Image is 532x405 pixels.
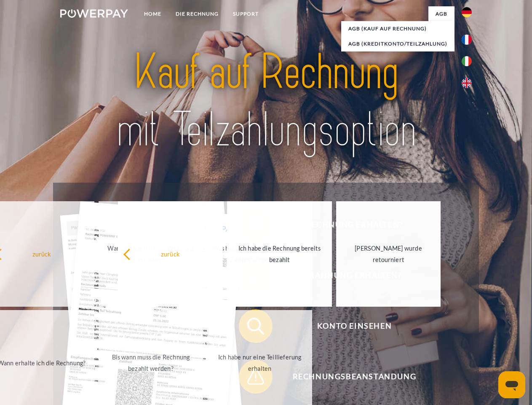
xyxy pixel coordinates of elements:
img: de [462,7,472,17]
iframe: Schaltfläche zum Öffnen des Messaging-Fensters [498,371,525,398]
img: fr [462,35,472,45]
div: zurück [123,248,218,259]
a: AGB (Kreditkonto/Teilzahlung) [341,36,454,51]
a: SUPPORT [226,6,266,22]
a: Home [137,6,168,22]
div: Ich habe nur eine Teillieferung erhalten [212,351,307,374]
a: DIE RECHNUNG [168,6,226,22]
span: Rechnungsbeanstandung [251,360,457,394]
div: Bis wann muss die Rechnung bezahlt werden? [104,351,198,374]
img: logo-powerpay-white.svg [60,9,128,18]
a: AGB (Kauf auf Rechnung) [341,21,454,36]
img: title-powerpay_de.svg [80,40,452,162]
span: Konto einsehen [251,309,457,343]
img: it [462,56,472,66]
img: en [462,78,472,88]
div: [PERSON_NAME] wurde retourniert [341,243,436,265]
button: Konto einsehen [239,309,458,343]
div: Ich habe die Rechnung bereits bezahlt [232,243,327,265]
button: Rechnungsbeanstandung [239,360,458,394]
a: agb [428,6,454,22]
div: Warum habe ich eine Rechnung erhalten? [104,243,198,265]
